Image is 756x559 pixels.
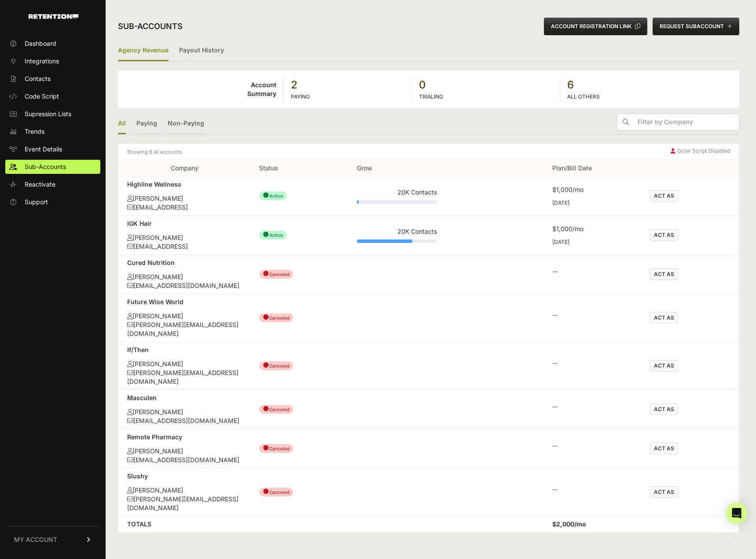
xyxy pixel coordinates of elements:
[14,535,57,544] span: MY ACCOUNT
[127,281,242,290] div: [EMAIL_ADDRESS][DOMAIN_NAME]
[118,516,250,533] td: TOTALS
[552,239,632,246] div: [DATE]
[259,231,286,239] span: Active
[127,233,242,242] div: [PERSON_NAME]
[179,40,224,61] a: Payout History
[263,360,269,369] span: ●
[552,485,632,494] div: --
[25,57,59,66] span: Integrations
[567,78,732,92] strong: 6
[127,486,242,495] div: [PERSON_NAME]
[650,229,678,241] button: ACT AS
[357,188,437,197] div: 20K Contacts
[357,239,437,243] div: Plan Usage: 69%
[263,313,269,321] span: ●
[5,125,100,139] a: Trends
[419,93,443,100] label: TRIALING
[650,360,678,371] button: ACT AS
[263,487,269,496] span: ●
[552,520,586,528] strong: $2,000/mo
[552,441,632,450] div: --
[127,346,242,354] div: If/Then
[25,92,59,101] span: Code Script
[127,272,242,281] div: [PERSON_NAME]
[5,107,100,121] a: Supression Lists
[263,404,269,413] span: ●
[671,147,730,156] div: Grow Script Disabled
[653,18,739,35] button: REQUEST SUBACCOUNT
[650,486,678,498] button: ACT AS
[650,268,678,280] button: ACT AS
[127,408,242,416] div: [PERSON_NAME]
[127,219,242,228] div: IGK Hair
[127,495,242,512] div: [PERSON_NAME][EMAIL_ADDRESS][DOMAIN_NAME]
[127,360,242,368] div: [PERSON_NAME]
[127,368,242,386] div: [PERSON_NAME][EMAIL_ADDRESS][DOMAIN_NAME]
[25,39,56,48] span: Dashboard
[357,200,437,204] div: Plan Usage: 2%
[127,298,242,306] div: Future Wise World
[5,526,100,553] a: MY ACCOUNT
[5,142,100,156] a: Event Details
[650,312,678,324] button: ACT AS
[127,147,182,156] small: Showing 8 all accounts
[127,242,242,251] div: [EMAIL_ADDRESS]
[357,227,437,236] div: 20K Contacts
[263,191,269,199] span: ●
[259,488,293,496] span: Canceled
[5,37,100,51] a: Dashboard
[25,110,71,118] span: Supression Lists
[544,18,647,35] button: ACCOUNT REGISTRATION LINK
[118,160,250,177] th: Company
[168,114,204,134] a: Non-Paying
[25,198,48,206] span: Support
[259,313,293,322] span: Canceled
[127,180,242,189] div: Highline Wellness
[263,443,269,452] span: ●
[25,162,66,171] span: Sub-Accounts
[552,402,632,411] div: --
[263,230,269,239] span: ●
[634,114,739,130] input: Filter by Company
[259,361,293,370] span: Canceled
[552,311,632,320] div: --
[127,312,242,320] div: [PERSON_NAME]
[25,145,62,154] span: Event Details
[552,185,632,194] div: $1,000/mo
[127,416,242,425] div: [EMAIL_ADDRESS][DOMAIN_NAME]
[419,78,553,92] strong: 0
[552,199,632,206] div: [DATE]
[127,320,242,338] div: [PERSON_NAME][EMAIL_ADDRESS][DOMAIN_NAME]
[5,195,100,209] a: Support
[567,93,600,100] label: ALL OTHERS
[552,267,632,276] div: --
[127,203,242,212] div: [EMAIL_ADDRESS]
[726,503,747,524] div: Open Intercom Messenger
[259,270,293,279] span: Canceled
[127,447,242,456] div: [PERSON_NAME]
[127,472,242,481] div: Slushy
[5,177,100,191] a: Reactivate
[25,74,51,83] span: Contacts
[291,78,404,92] strong: 2
[5,72,100,86] a: Contacts
[5,160,100,174] a: Sub-Accounts
[127,433,242,441] div: Remote Pharmacy
[5,54,100,68] a: Integrations
[136,114,157,134] a: Paying
[650,190,678,202] button: ACT AS
[348,160,446,177] th: Grow
[118,20,183,33] h2: Sub-accounts
[263,269,269,278] span: ●
[118,40,169,61] label: Agency Revenue
[552,224,632,233] div: $1,000/mo
[127,394,242,402] div: Masculen
[543,160,641,177] th: Plan/Bill Date
[25,180,55,189] span: Reactivate
[259,405,293,414] span: Canceled
[650,404,678,415] button: ACT AS
[250,160,348,177] th: Status
[25,127,44,136] span: Trends
[291,93,310,100] label: PAYING
[259,191,286,200] span: Active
